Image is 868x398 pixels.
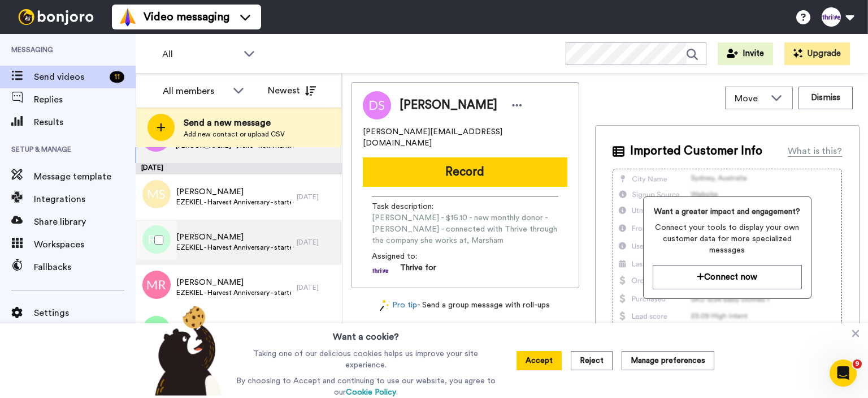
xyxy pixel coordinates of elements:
[735,92,765,105] span: Move
[297,283,336,292] div: [DATE]
[346,388,396,396] a: Cookie Policy
[400,97,497,114] span: [PERSON_NAME]
[653,222,802,256] span: Connect your tools to display your own customer data for more specialized messages
[110,71,124,83] div: 11
[176,186,291,198] span: [PERSON_NAME]
[136,163,342,174] div: [DATE]
[163,84,227,98] div: All members
[571,351,613,370] button: Reject
[176,288,291,297] span: EZEKIEL - Harvest Anniversary - started giving in [DATE] - [DATE] - has helped 17 people
[145,305,228,396] img: bear-with-cookie.png
[259,79,324,102] button: Newest
[34,260,136,274] span: Fallbacks
[653,206,802,217] span: Want a greater impact and engagement?
[14,9,98,25] img: bj-logo-header-white.svg
[333,323,399,344] h3: Want a cookie?
[372,251,451,262] span: Assigned to:
[363,91,391,119] img: Image of Daniela Spinjaca
[34,115,136,129] span: Results
[119,8,137,26] img: vm-color.svg
[162,48,238,61] span: All
[184,116,285,130] span: Send a new message
[372,201,451,212] span: Task description :
[517,351,562,370] button: Accept
[176,277,291,288] span: [PERSON_NAME]
[622,351,714,370] button: Manage preferences
[144,9,229,25] span: Video messaging
[34,170,136,183] span: Message template
[176,243,291,252] span: EZEKIEL - Harvest Anniversary - started giving in [DATE] - [DATE] - has helped 64 people
[176,322,291,333] span: [PERSON_NAME]
[233,348,498,371] p: Taking one of our delicious cookies helps us improve your site experience.
[788,144,842,158] div: What is this?
[363,157,567,187] button: Record
[34,192,136,206] span: Integrations
[34,306,136,320] span: Settings
[630,143,762,160] span: Imported Customer Info
[784,42,850,65] button: Upgrade
[176,232,291,243] span: [PERSON_NAME]
[297,192,336,202] div: [DATE]
[718,42,773,65] button: Invite
[372,212,558,246] span: [PERSON_NAME] - $16.10 - new monthly donor - [PERSON_NAME] - connected with Thrive through the co...
[853,360,862,369] span: 9
[34,215,136,229] span: Share library
[363,126,567,149] span: [PERSON_NAME][EMAIL_ADDRESS][DOMAIN_NAME]
[798,87,853,109] button: Dismiss
[184,130,285,139] span: Add new contact or upload CSV
[351,299,579,311] div: - Send a group message with roll-ups
[380,299,417,311] a: Pro tip
[400,262,436,279] span: Thrive for
[372,262,389,279] img: a6609952-7036-4240-ab35-44f8fc919bd6-1725468329.jpg
[176,198,291,207] span: EZEKIEL - Harvest Anniversary - started giving in [DATE] - [DATE] - has helped 8 people
[142,271,171,299] img: mr.png
[653,265,802,289] button: Connect now
[142,180,171,208] img: ms.png
[830,360,857,387] iframe: Intercom live chat
[297,238,336,247] div: [DATE]
[380,299,390,311] img: magic-wand.svg
[34,93,136,106] span: Replies
[34,70,105,84] span: Send videos
[233,375,498,398] p: By choosing to Accept and continuing to use our website, you agree to our .
[34,238,136,251] span: Workspaces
